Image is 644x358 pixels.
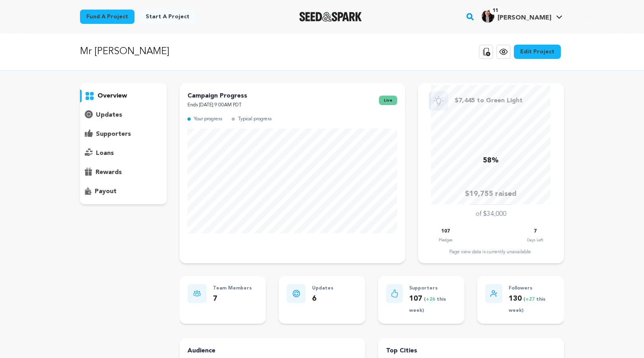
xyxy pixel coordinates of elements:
[476,209,506,219] p: of $34,000
[483,155,499,166] p: 58%
[426,297,437,302] span: +26
[480,8,564,23] a: Noyes B.'s Profile
[80,109,167,121] button: updates
[509,297,546,313] span: ( this week)
[439,236,453,244] p: Pledges
[80,90,167,102] button: overview
[96,149,114,158] p: loans
[96,168,122,177] p: rewards
[187,346,357,356] h4: Audience
[498,15,551,21] span: [PERSON_NAME]
[98,91,127,101] p: overview
[95,187,117,196] p: payout
[187,91,247,101] p: Campaign Progress
[509,284,556,293] p: Followers
[213,293,252,305] p: 7
[490,7,502,15] span: 11
[194,115,222,124] p: Your progress
[312,284,334,293] p: Updates
[238,115,271,124] p: Typical progress
[96,129,131,139] p: supporters
[187,101,247,110] p: Ends [DATE] 9:00AM PDT
[509,293,556,316] p: 130
[480,8,564,25] span: Noyes B.'s Profile
[213,284,252,293] p: Team Members
[525,297,536,302] span: +27
[441,227,450,236] p: 107
[139,10,196,24] a: Start a project
[409,297,446,313] span: ( this week)
[312,293,334,305] p: 6
[514,45,561,59] a: Edit Project
[96,110,122,120] p: updates
[80,10,135,24] a: Fund a project
[409,293,457,316] p: 107
[409,284,457,293] p: Supporters
[379,96,397,105] span: live
[80,147,167,160] button: loans
[386,346,556,356] h4: Top Cities
[80,166,167,179] button: rewards
[299,12,362,22] img: Seed&Spark Logo Dark Mode
[299,12,362,22] a: Seed&Spark Homepage
[534,227,537,236] p: 7
[80,128,167,141] button: supporters
[482,10,551,23] div: Noyes B.'s Profile
[426,249,556,255] div: Page view data is currently unavailable.
[80,45,169,59] p: Mr [PERSON_NAME]
[527,236,543,244] p: Days Left
[80,185,167,198] button: payout
[482,10,494,23] img: 923525ef5214e063.jpg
